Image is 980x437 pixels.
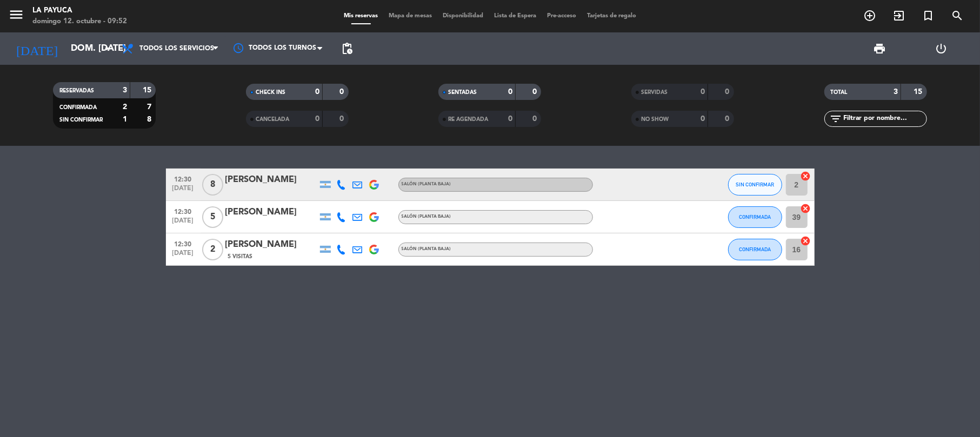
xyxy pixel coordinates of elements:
div: [PERSON_NAME] [225,205,317,219]
span: Disponibilidad [437,13,489,19]
strong: 15 [143,86,154,94]
span: Tarjetas de regalo [582,13,642,19]
span: CONFIRMADA [59,105,97,110]
img: google-logo.png [369,245,379,254]
span: 8 [202,174,223,196]
span: SIN CONFIRMAR [59,117,103,123]
span: 5 Visitas [228,252,253,261]
span: Todos los servicios [139,45,214,52]
img: google-logo.png [369,212,379,222]
span: 12:30 [170,205,197,217]
span: CHECK INS [256,90,285,95]
span: 2 [202,239,223,260]
span: print [874,42,886,55]
i: [DATE] [8,37,65,60]
i: arrow_drop_down [101,42,114,55]
i: cancel [801,171,811,181]
div: LOG OUT [910,32,972,65]
div: domingo 12. octubre - 09:52 [32,16,127,27]
span: NO SHOW [641,117,669,122]
strong: 2 [123,103,127,111]
img: google-logo.png [369,180,379,190]
strong: 0 [339,88,346,96]
strong: 15 [914,88,924,96]
span: 12:30 [170,172,197,185]
button: CONFIRMADA [728,206,782,228]
span: RESERVADAS [59,88,94,93]
button: CONFIRMADA [728,239,782,260]
span: Mis reservas [338,13,383,19]
i: cancel [801,203,811,214]
button: menu [8,6,24,26]
strong: 0 [725,88,732,96]
strong: 0 [701,115,705,123]
span: pending_actions [341,42,354,55]
button: SIN CONFIRMAR [728,174,782,196]
span: TOTAL [831,90,848,95]
input: Filtrar por nombre... [843,113,926,125]
i: add_circle_outline [863,9,876,22]
strong: 0 [339,115,346,123]
strong: 7 [147,103,154,111]
i: turned_in_not [922,9,935,22]
span: Salón (planta baja) [402,247,451,251]
span: [DATE] [170,185,197,197]
span: CANCELADA [256,117,289,122]
span: CONFIRMADA [739,246,771,252]
i: menu [8,6,24,23]
strong: 0 [701,88,705,96]
strong: 0 [532,115,539,123]
div: [PERSON_NAME] [225,173,317,187]
strong: 0 [725,115,732,123]
span: Salón (planta baja) [402,214,451,219]
span: RE AGENDADA [448,117,488,122]
span: 5 [202,206,223,228]
i: exit_to_app [892,9,905,22]
i: cancel [801,236,811,246]
strong: 1 [123,116,127,123]
strong: 3 [123,86,127,94]
span: Lista de Espera [489,13,542,19]
span: [DATE] [170,217,197,230]
div: La Payuca [32,5,127,16]
span: Pre-acceso [542,13,582,19]
i: filter_list [830,112,843,125]
strong: 0 [508,115,512,123]
span: SERVIDAS [641,90,668,95]
span: Salón (planta baja) [402,182,451,186]
strong: 0 [508,88,512,96]
strong: 0 [532,88,539,96]
span: 12:30 [170,237,197,250]
span: [DATE] [170,250,197,262]
span: SENTADAS [448,90,477,95]
div: [PERSON_NAME] [225,238,317,252]
span: SIN CONFIRMAR [736,181,774,187]
i: power_settings_new [935,42,948,55]
strong: 0 [315,115,319,123]
strong: 8 [147,116,154,123]
strong: 0 [315,88,319,96]
strong: 3 [894,88,898,96]
span: Mapa de mesas [383,13,437,19]
i: search [951,9,964,22]
span: CONFIRMADA [739,214,771,220]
